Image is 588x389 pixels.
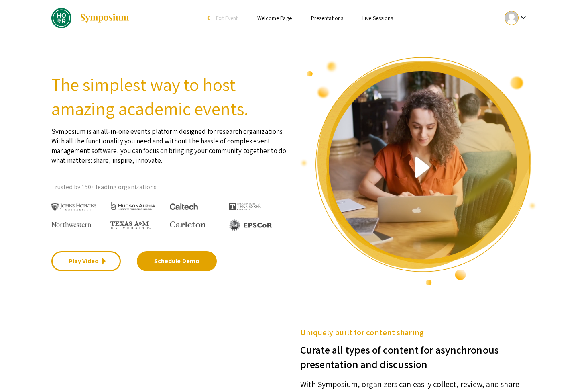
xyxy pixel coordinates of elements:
[519,13,528,23] mat-icon: Expand account dropdown
[137,251,217,271] a: Schedule Demo
[51,72,288,121] h2: The simplest way to host amazing academic events.
[51,181,288,193] p: Trusted by 150+ leading organizations
[51,121,288,165] p: Symposium is an all-in-one events platform designed for research organizations. With all the func...
[216,14,238,22] span: Exit Event
[300,326,537,338] h5: Uniquely built for content sharing
[51,8,130,28] a: JHU: REAL Fall 2025 (formerly DREAMS)
[311,14,343,22] a: Presentations
[51,203,97,211] img: Johns Hopkins University
[362,14,393,22] a: Live Sessions
[229,203,261,210] img: The University of Tennessee
[170,221,206,228] img: Carleton
[257,14,292,22] a: Welcome Page
[496,9,537,27] button: Expand account dropdown
[207,16,212,20] div: arrow_back_ios
[51,251,121,271] a: Play Video
[79,13,130,23] img: Symposium by ForagerOne
[229,219,273,231] img: EPSCOR
[300,56,537,286] img: video overview of Symposium
[110,201,156,210] img: HudsonAlpha
[51,222,92,227] img: Northwestern
[51,8,71,28] img: JHU: REAL Fall 2025 (formerly DREAMS)
[110,221,151,229] img: Texas A&M University
[300,338,537,371] h3: Curate all types of content for asynchronous presentation and discussion
[6,353,34,383] iframe: Chat
[170,203,198,210] img: Caltech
